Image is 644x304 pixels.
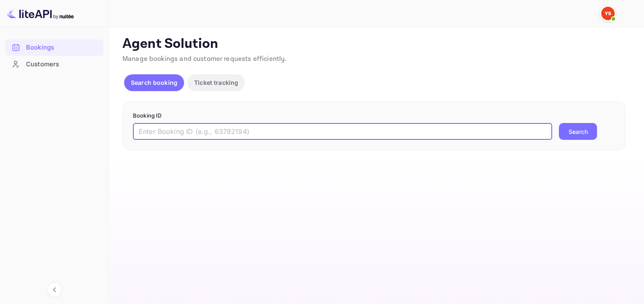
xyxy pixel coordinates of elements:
[5,56,104,73] div: Customers
[7,7,74,20] img: LiteAPI logo
[122,36,629,52] p: Agent Solution
[194,78,238,87] p: Ticket tracking
[47,282,62,297] button: Collapse navigation
[122,55,287,63] span: Manage bookings and customer requests efficiently.
[133,112,615,120] p: Booking ID
[559,123,597,140] button: Search
[5,39,104,55] a: Bookings
[601,7,615,20] img: Yandex Support
[26,43,99,52] div: Bookings
[5,56,104,72] a: Customers
[131,78,177,87] p: Search booking
[26,60,99,69] div: Customers
[133,123,552,140] input: Enter Booking ID (e.g., 63782194)
[5,39,104,56] div: Bookings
